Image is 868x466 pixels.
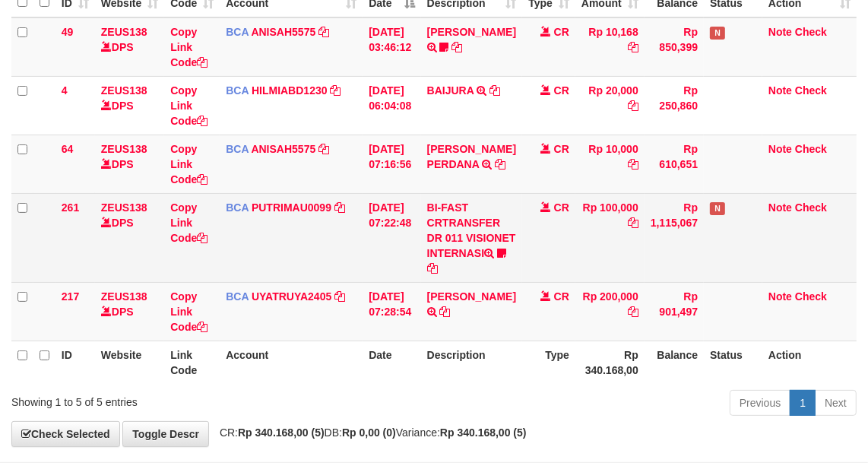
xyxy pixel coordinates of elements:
a: Check [795,143,827,155]
a: ZEUS138 [101,84,147,97]
td: Rp 20,000 [575,76,645,135]
span: CR [554,201,569,214]
a: Note [768,26,792,38]
span: 49 [62,26,74,38]
td: [DATE] 03:46:12 [363,17,420,77]
td: [DATE] 07:16:56 [363,135,420,193]
a: [PERSON_NAME] [427,26,516,38]
td: [DATE] 07:28:54 [363,282,420,341]
a: Copy Rp 10,168 to clipboard [628,41,638,53]
a: [PERSON_NAME] [427,290,516,303]
span: BCA [226,201,249,214]
a: Copy INA PAUJANAH to clipboard [452,41,463,53]
a: Copy ANISAH5575 to clipboard [318,26,329,38]
th: Balance [645,341,704,384]
td: Rp 901,497 [645,282,704,341]
td: DPS [95,282,164,341]
a: Copy Rp 200,000 to clipboard [628,306,638,318]
a: [PERSON_NAME] PERDANA [427,143,516,170]
th: Description [421,341,522,384]
a: ZEUS138 [101,290,147,303]
td: Rp 1,115,067 [645,193,704,282]
td: Rp 100,000 [575,193,645,282]
span: 64 [62,143,74,155]
a: Note [768,290,792,303]
th: Website [95,341,164,384]
a: Copy Rp 10,000 to clipboard [628,158,638,170]
td: Rp 10,168 [575,17,645,77]
a: Copy REZA NING PERDANA to clipboard [495,158,505,170]
span: 261 [62,201,79,214]
td: BI-FAST CRTRANSFER DR 011 VISIONET INTERNASI [421,193,522,282]
a: Previous [730,390,790,416]
a: Check Selected [11,421,120,447]
th: Type [522,341,575,384]
th: Date [363,341,420,384]
span: CR: DB: Variance: [212,426,527,439]
a: Copy Link Code [170,26,207,68]
a: ANISAH5575 [251,26,315,38]
a: Copy BAIJURA to clipboard [489,84,500,97]
a: Check [795,84,827,97]
a: HILMIABD1230 [252,84,328,97]
a: 1 [790,390,816,416]
th: ID [55,341,95,384]
a: Copy Link Code [170,201,207,244]
a: Copy Link Code [170,290,207,333]
td: Rp 200,000 [575,282,645,341]
span: BCA [226,84,249,97]
td: DPS [95,193,164,282]
a: Copy BI-FAST CRTRANSFER DR 011 VISIONET INTERNASI to clipboard [427,262,438,274]
a: PUTRIMAU0099 [252,201,331,214]
th: Status [704,341,762,384]
a: Check [795,290,827,303]
td: Rp 10,000 [575,135,645,193]
div: Showing 1 to 5 of 5 entries [11,388,350,410]
td: Rp 850,399 [645,17,704,77]
strong: Rp 0,00 (0) [342,426,396,439]
strong: Rp 340.168,00 (5) [440,426,527,439]
a: Note [768,84,792,97]
td: [DATE] 06:04:08 [363,76,420,135]
span: BCA [226,290,249,303]
a: ZEUS138 [101,201,147,214]
th: Account [220,341,363,384]
th: Rp 340.168,00 [575,341,645,384]
a: Copy Rp 100,000 to clipboard [628,217,638,229]
span: BCA [226,26,249,38]
a: ANISAH5575 [251,143,315,155]
a: Copy Link Code [170,143,207,185]
span: Has Note [710,202,725,215]
a: UYATRUYA2405 [252,290,331,303]
span: BCA [226,143,249,155]
th: Link Code [164,341,220,384]
a: Copy PUTRIMAU0099 to clipboard [334,201,345,214]
span: Has Note [710,27,725,40]
span: 217 [62,290,79,303]
a: Check [795,26,827,38]
td: DPS [95,17,164,77]
span: CR [554,290,569,303]
a: Copy ANISAH5575 to clipboard [318,143,329,155]
td: DPS [95,76,164,135]
span: CR [554,143,569,155]
a: Copy RUDI JATMIKO to clipboard [440,306,451,318]
a: Note [768,143,792,155]
a: Copy Rp 20,000 to clipboard [628,100,638,112]
th: Action [762,341,857,384]
a: ZEUS138 [101,143,147,155]
a: Copy HILMIABD1230 to clipboard [330,84,341,97]
td: DPS [95,135,164,193]
a: Check [795,201,827,214]
a: ZEUS138 [101,26,147,38]
a: Next [815,390,857,416]
a: Note [768,201,792,214]
a: BAIJURA [427,84,474,97]
a: Copy Link Code [170,84,207,127]
td: Rp 610,651 [645,135,704,193]
a: Toggle Descr [122,421,209,447]
td: [DATE] 07:22:48 [363,193,420,282]
span: CR [554,26,569,38]
td: Rp 250,860 [645,76,704,135]
span: 4 [62,84,68,97]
